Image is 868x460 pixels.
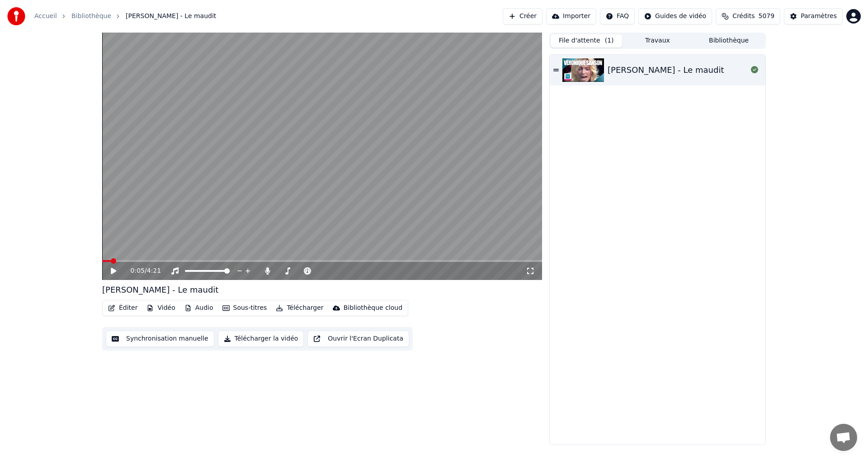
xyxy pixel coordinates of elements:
[605,36,614,45] span: ( 1 )
[716,8,780,24] button: Crédits5079
[551,34,622,47] button: File d'attente
[638,8,712,24] button: Guides de vidéo
[102,284,218,296] div: [PERSON_NAME] - Le maudit
[104,302,141,314] button: Éditer
[784,8,843,24] button: Paramètres
[622,34,693,47] button: Travaux
[147,266,161,275] span: 4:21
[732,12,755,21] span: Crédits
[307,331,409,347] button: Ouvrir l'Ecran Duplicata
[126,12,216,21] span: [PERSON_NAME] - Le maudit
[106,331,214,347] button: Synchronisation manuelle
[131,266,145,275] span: 0:05
[34,12,216,21] nav: breadcrumb
[143,302,179,314] button: Vidéo
[344,304,402,313] div: Bibliothèque cloud
[600,8,635,24] button: FAQ
[7,7,25,25] img: youka
[218,331,304,347] button: Télécharger la vidéo
[546,8,596,24] button: Importer
[801,12,837,21] div: Paramètres
[830,424,857,451] a: Ouvrir le chat
[34,12,57,21] a: Accueil
[219,302,271,314] button: Sous-titres
[608,64,724,76] div: [PERSON_NAME] - Le maudit
[759,12,775,21] span: 5079
[693,34,764,47] button: Bibliothèque
[272,302,327,314] button: Télécharger
[503,8,542,24] button: Créer
[181,302,217,314] button: Audio
[131,266,152,275] div: /
[71,12,111,21] a: Bibliothèque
